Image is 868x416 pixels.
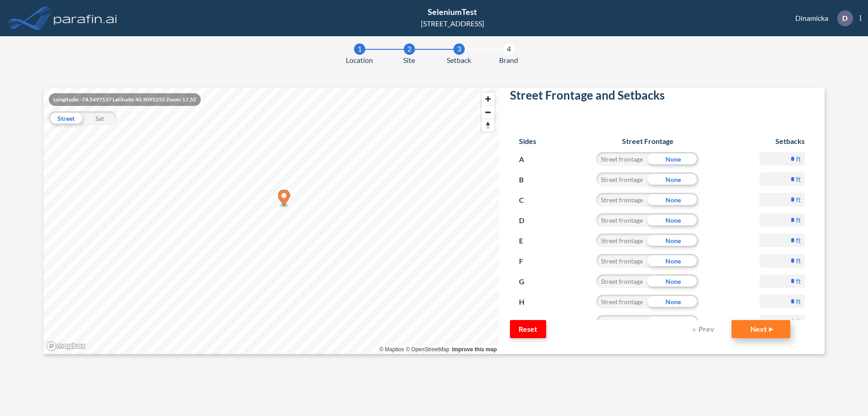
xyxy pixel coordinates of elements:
[481,119,495,132] button: Reset bearing to north
[796,195,801,204] label: ft
[596,254,647,268] div: Street frontage
[452,346,497,353] a: Improve this map
[428,7,477,17] span: SeleniumTest
[510,88,814,106] h2: Street Frontage and Setbacks
[796,154,801,163] label: ft
[49,93,201,106] div: Longitude: -74.5497137 Latitude: 40.9095255 Zoom: 17.52
[519,234,536,248] p: E
[499,55,518,66] span: Brand
[647,193,698,206] div: None
[447,55,471,66] span: Setback
[796,236,801,245] label: ft
[842,14,848,22] p: D
[796,215,801,225] label: ft
[404,43,415,55] div: 2
[519,172,536,187] p: B
[596,274,647,288] div: Street frontage
[647,213,698,227] div: None
[346,55,373,66] span: Location
[481,105,495,119] button: Zoom out
[379,346,404,353] a: Mapbox
[759,137,805,145] h6: Setbacks
[647,152,698,166] div: None
[647,274,698,288] div: None
[43,88,499,354] canvas: Map
[647,172,698,186] div: None
[647,295,698,308] div: None
[519,254,536,268] p: F
[796,317,801,326] label: ft
[354,43,365,55] div: 1
[596,213,647,227] div: Street frontage
[796,297,801,306] label: ft
[421,18,484,29] div: [STREET_ADDRESS]
[519,137,536,145] h6: Sides
[481,92,495,105] button: Zoom in
[453,43,465,55] div: 3
[647,254,698,268] div: None
[596,295,647,308] div: Street frontage
[596,315,647,329] div: Street frontage
[46,341,86,351] a: Mapbox homepage
[796,256,801,265] label: ft
[49,111,83,125] div: Street
[596,234,647,247] div: Street frontage
[52,9,119,27] img: logo
[503,43,514,55] div: 4
[731,320,790,338] button: Next
[686,320,722,338] button: Prev
[481,106,495,119] span: Zoom out
[519,213,536,228] p: D
[596,172,647,186] div: Street frontage
[782,10,861,26] div: Dinamicka
[796,277,801,286] label: ft
[519,295,536,309] p: H
[796,175,801,184] label: ft
[519,152,536,167] p: A
[406,346,449,353] a: OpenStreetMap
[278,190,290,208] div: Map marker
[647,234,698,247] div: None
[596,193,647,206] div: Street frontage
[519,193,536,207] p: C
[596,152,647,166] div: Street frontage
[83,111,117,125] div: Sat
[519,274,536,289] p: G
[403,55,415,66] span: Site
[519,315,536,330] p: I
[588,137,708,145] h6: Street Frontage
[647,315,698,329] div: None
[510,320,546,338] button: Reset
